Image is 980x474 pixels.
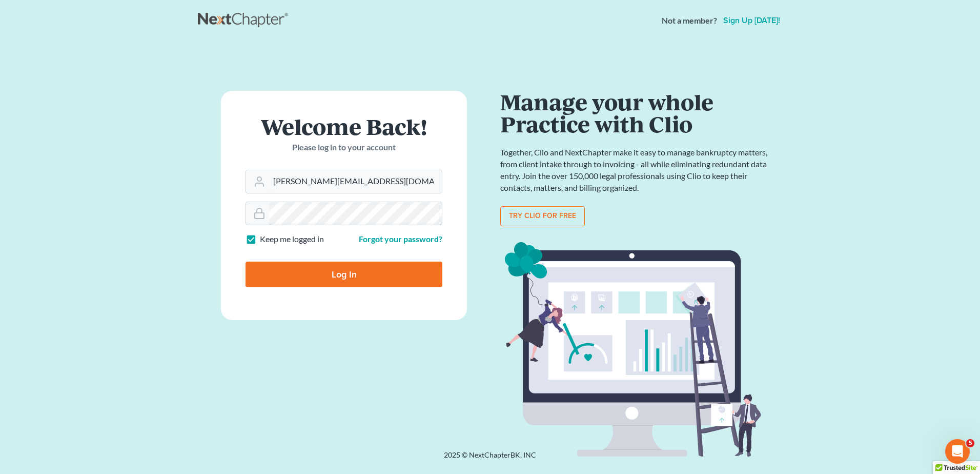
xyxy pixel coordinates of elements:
[966,439,974,447] span: 5
[246,142,442,153] p: Please log in to your account
[662,15,717,27] strong: Not a member?
[500,206,585,227] a: Try clio for free
[246,262,442,287] input: Log In
[359,234,442,244] a: Forgot your password?
[246,115,442,137] h1: Welcome Back!
[945,439,970,464] iframe: Intercom live chat
[500,239,772,461] img: clio_bg-1f7fd5e12b4bb4ecf8b57ca1a7e67e4ff233b1f5529bdf2c1c242739b0445cb7.svg
[500,91,772,134] h1: Manage your whole Practice with Clio
[500,147,772,193] p: Together, Clio and NextChapter make it easy to manage bankruptcy matters, from client intake thro...
[198,450,782,468] div: 2025 © NextChapterBK, INC
[260,233,324,245] label: Keep me logged in
[269,170,442,193] input: Email Address
[721,16,782,25] a: Sign up [DATE]!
